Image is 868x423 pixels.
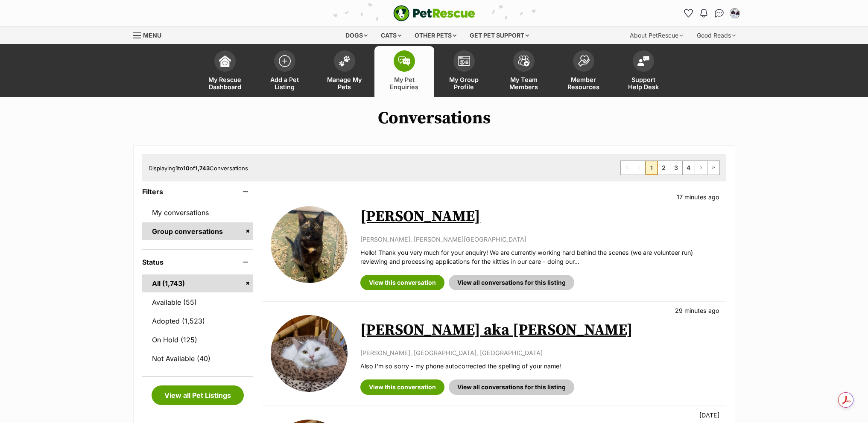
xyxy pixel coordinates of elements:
button: Notifications [697,6,711,20]
a: Page 2 [658,161,670,175]
p: Also I'm so sorry - my phone autocorrected the spelling of your name! [360,362,717,370]
strong: 1 [175,165,178,172]
button: My account [728,6,742,20]
img: help-desk-icon-fdf02630f3aa405de69fd3d07c3f3aa587a6932b1a1747fa1d2bba05be0121f9.svg [637,56,649,66]
img: chat-41dd97257d64d25036548639549fe6c8038ab92f7586957e7f3b1b290dea8141.svg [715,9,724,18]
div: Cats [375,27,407,44]
img: logo-e224e6f780fb5917bec1dbf3a21bbac754714ae5b6737aabdf751b685950b380.svg [393,5,475,21]
div: Get pet support [464,27,535,44]
a: Favourites [682,6,696,20]
span: Displaying to of Conversations [149,165,248,172]
nav: Pagination [620,160,720,175]
header: Status [142,258,254,266]
ul: Account quick links [682,6,742,20]
span: Page 1 [646,161,658,175]
a: Support Help Desk [614,46,673,97]
a: My Rescue Dashboard [195,46,255,97]
span: Support Help Desk [624,76,663,90]
div: Dogs [339,27,374,44]
img: team-members-icon-5396bd8760b3fe7c0b43da4ab00e1e3bb1a5d9ba89233759b79545d2d3fc5d0d.svg [518,55,530,67]
a: Group conversations [142,222,254,240]
img: manage-my-pets-icon-02211641906a0b7f246fdf0571729dbe1e7629f14944591b6c1af311fb30b64b.svg [339,55,351,67]
a: View all Pet Listings [152,385,244,405]
a: Page 3 [670,161,682,175]
span: Member Resources [564,76,603,90]
a: Member Resources [554,46,614,97]
p: 29 minutes ago [675,306,719,315]
span: Previous page [633,161,645,175]
img: Shelby [271,206,348,283]
img: Jamilla aka Milla [271,315,348,392]
a: Last page [707,161,719,175]
a: Adopted (1,523) [142,312,254,330]
a: On Hold (125) [142,331,254,349]
p: Hello! Thank you very much for your enquiry! We are currently working hard behind the scenes (we ... [360,248,717,266]
p: [PERSON_NAME], [GEOGRAPHIC_DATA], [GEOGRAPHIC_DATA] [360,348,717,357]
img: notifications-46538b983faf8c2785f20acdc204bb7945ddae34d4c08c2a6579f10ce5e182be.svg [700,9,707,18]
img: add-pet-listing-icon-0afa8454b4691262ce3f59096e99ab1cd57d4a30225e0717b998d2c9b9846f56.svg [279,55,291,67]
a: My conversations [142,204,254,222]
a: View this conversation [360,275,444,290]
a: Available (55) [142,293,254,311]
a: Menu [133,27,167,42]
img: dashboard-icon-eb2f2d2d3e046f16d808141f083e7271f6b2e854fb5c12c21221c1fb7104beca.svg [219,55,231,67]
span: Menu [143,32,161,39]
img: pet-enquiries-icon-7e3ad2cf08bfb03b45e93fb7055b45f3efa6380592205ae92323e6603595dc1f.svg [398,56,410,66]
span: My Rescue Dashboard [206,76,244,90]
span: First page [621,161,633,175]
a: My Pet Enquiries [374,46,434,97]
span: My Pet Enquiries [385,76,424,90]
img: group-profile-icon-3fa3cf56718a62981997c0bc7e787c4b2cf8bcc04b72c1350f741eb67cf2f40e.svg [458,56,470,66]
strong: 10 [183,165,190,172]
div: About PetRescue [624,27,689,44]
a: My Team Members [494,46,554,97]
a: All (1,743) [142,274,254,292]
a: [PERSON_NAME] aka [PERSON_NAME] [360,321,633,340]
a: [PERSON_NAME] [360,207,480,226]
a: View all conversations for this listing [449,275,574,290]
span: Add a Pet Listing [266,76,304,90]
a: PetRescue [393,5,475,21]
div: Other pets [409,27,462,44]
img: catherine blew profile pic [731,9,739,18]
span: My Group Profile [445,76,483,90]
span: My Team Members [505,76,543,90]
span: Manage My Pets [325,76,364,90]
strong: 1,743 [195,165,210,172]
a: View this conversation [360,379,444,395]
a: My Group Profile [434,46,494,97]
a: Add a Pet Listing [255,46,315,97]
a: Manage My Pets [315,46,374,97]
header: Filters [142,188,254,195]
img: member-resources-icon-8e73f808a243e03378d46382f2149f9095a855e16c252ad45f914b54edf8863c.svg [578,55,590,67]
a: View all conversations for this listing [449,379,574,395]
a: Not Available (40) [142,350,254,368]
p: [DATE] [699,411,719,420]
a: Next page [695,161,707,175]
a: Page 4 [683,161,695,175]
a: Conversations [713,6,726,20]
p: 17 minutes ago [677,193,719,201]
div: Good Reads [691,27,742,44]
p: [PERSON_NAME], [PERSON_NAME][GEOGRAPHIC_DATA] [360,235,717,244]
